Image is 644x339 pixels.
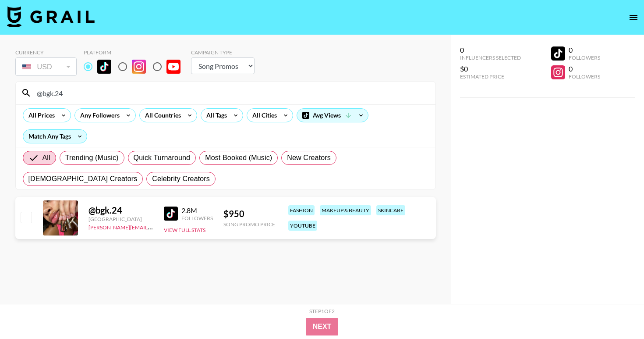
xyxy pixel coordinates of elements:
[88,216,153,222] div: [GEOGRAPHIC_DATA]
[376,205,405,215] div: skincare
[223,208,275,219] div: $ 950
[288,221,317,231] div: youtube
[569,46,600,54] div: 0
[7,6,95,27] img: Grail Talent
[23,109,57,122] div: All Prices
[288,205,315,215] div: fashion
[460,46,521,54] div: 0
[152,174,210,184] span: Celebrity Creators
[132,60,146,74] img: Instagram
[625,9,642,26] button: open drawer
[181,206,213,215] div: 2.8M
[205,153,272,163] span: Most Booked (Music)
[201,109,229,122] div: All Tags
[460,64,521,73] div: $0
[28,174,138,184] span: [DEMOGRAPHIC_DATA] Creators
[569,73,600,80] div: Followers
[134,153,191,163] span: Quick Turnaround
[75,109,121,122] div: Any Followers
[84,49,188,56] div: Platform
[15,49,77,56] div: Currency
[309,308,335,314] div: Step 1 of 2
[320,205,371,215] div: makeup & beauty
[223,221,275,228] div: Song Promo Price
[164,227,205,233] button: View Full Stats
[460,54,521,61] div: Influencers Selected
[32,86,430,100] input: Search by User Name
[247,109,279,122] div: All Cities
[297,109,368,122] div: Avg Views
[181,215,213,221] div: Followers
[88,222,218,231] a: [PERSON_NAME][EMAIL_ADDRESS][DOMAIN_NAME]
[42,153,50,163] span: All
[166,60,180,74] img: YouTube
[164,207,178,221] img: TikTok
[306,318,339,335] button: Next
[460,73,521,80] div: Estimated Price
[140,109,183,122] div: All Countries
[287,153,331,163] span: New Creators
[97,60,111,74] img: TikTok
[191,49,255,56] div: Campaign Type
[569,54,600,61] div: Followers
[569,64,600,73] div: 0
[17,59,75,75] div: USD
[88,205,153,216] div: @ bgk.24
[65,153,119,163] span: Trending (Music)
[23,130,87,143] div: Match Any Tags
[15,56,77,78] div: Currency is locked to USD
